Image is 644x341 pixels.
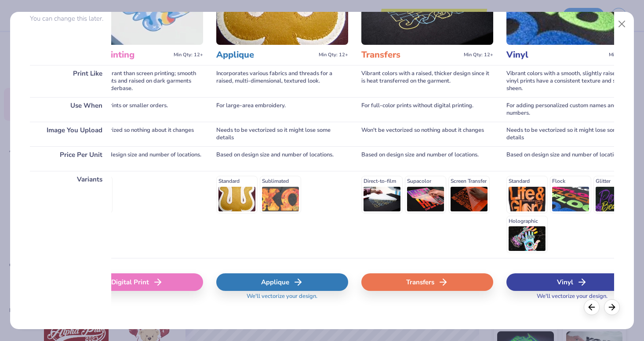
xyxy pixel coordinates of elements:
[174,52,203,58] span: Min Qty: 12+
[71,49,170,61] h3: Digital Printing
[506,49,605,61] h3: Vinyl
[361,49,460,61] h3: Transfers
[506,97,638,122] div: For adding personalized custom names and numbers.
[361,97,493,122] div: For full-color prints without digital printing.
[506,65,638,97] div: Vibrant colors with a smooth, slightly raised finish; vinyl prints have a consistent texture and ...
[614,16,630,33] button: Close
[216,65,348,97] div: Incorporates various fabrics and threads for a raised, multi-dimensional, textured look.
[361,273,493,291] div: Transfers
[30,15,111,22] p: You can change this later.
[30,171,111,258] div: Variants
[30,97,111,122] div: Use When
[361,122,493,146] div: Won't be vectorized so nothing about it changes
[464,52,493,58] span: Min Qty: 12+
[216,122,348,146] div: Needs to be vectorized so it might lose some details
[506,146,638,171] div: Based on design size and number of locations.
[216,49,315,61] h3: Applique
[609,52,638,58] span: Min Qty: 12+
[71,146,203,171] div: Cost based on design size and number of locations.
[71,97,203,122] div: For full-color prints or smaller orders.
[216,97,348,122] div: For large-area embroidery.
[30,65,111,97] div: Print Like
[506,122,638,146] div: Needs to be vectorized so it might lose some details
[319,52,348,58] span: Min Qty: 12+
[71,273,203,291] div: Digital Print
[71,122,203,146] div: Won't be vectorized so nothing about it changes
[243,293,321,305] span: We'll vectorize your design.
[506,273,638,291] div: Vinyl
[216,273,348,291] div: Applique
[71,65,203,97] div: Inks are less vibrant than screen printing; smooth on light garments and raised on dark garments ...
[361,146,493,171] div: Based on design size and number of locations.
[30,122,111,146] div: Image You Upload
[533,293,611,305] span: We'll vectorize your design.
[30,146,111,171] div: Price Per Unit
[216,146,348,171] div: Based on design size and number of locations.
[361,65,493,97] div: Vibrant colors with a raised, thicker design since it is heat transferred on the garment.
